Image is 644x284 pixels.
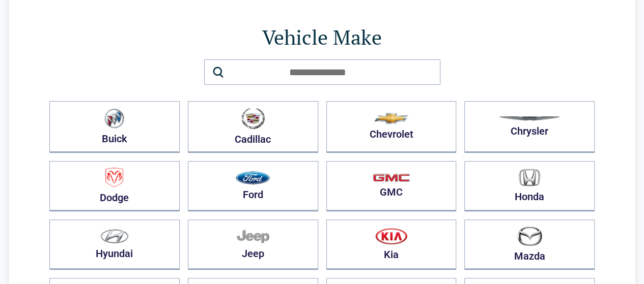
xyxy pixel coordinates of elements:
[188,219,318,270] button: Jeep
[326,101,457,153] button: Chevrolet
[49,23,595,51] h1: Vehicle Make
[188,161,318,211] button: Ford
[326,219,457,270] button: Kia
[49,219,180,270] button: Hyundai
[49,161,180,211] button: Dodge
[188,101,318,153] button: Cadillac
[464,101,595,153] button: Chrysler
[464,219,595,270] button: Mazda
[49,101,180,153] button: Buick
[464,161,595,211] button: Honda
[326,161,457,211] button: GMC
